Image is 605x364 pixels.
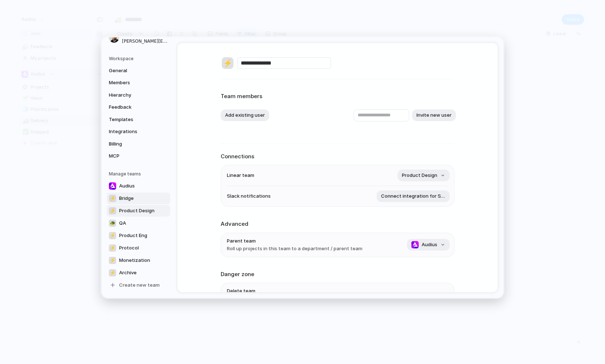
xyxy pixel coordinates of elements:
span: Archive [119,269,137,276]
span: Monetization [119,256,150,264]
span: Protocol [119,244,139,251]
div: ⚡ [109,269,116,276]
a: Integrations [107,126,170,138]
span: Audius [422,241,437,248]
h5: Manage teams [109,170,170,177]
span: Parent team [227,237,362,244]
span: General [109,67,156,74]
a: 🐢QA [107,217,170,229]
a: General [107,65,170,76]
span: Audius [119,182,135,189]
button: ⚡ [221,56,235,70]
a: Hierarchy [107,89,170,101]
span: Delete team [227,287,333,295]
h2: Danger zone [221,270,454,278]
a: MCP [107,150,170,162]
a: ⚡Archive [107,267,170,278]
a: Billing [107,138,170,150]
h2: Connections [221,152,454,160]
button: Invite new user [412,109,456,121]
span: Feedback [109,104,156,111]
span: Connect integration for Slack [381,193,445,200]
span: MCP [109,152,156,160]
span: Product Eng [119,232,147,239]
button: Product Design [397,170,450,181]
div: ⚡ [109,194,116,202]
a: Create new team [107,279,170,291]
span: Members [109,79,156,86]
a: Feedback [107,101,170,113]
h2: Advanced [221,220,454,228]
button: Add existing user [221,109,269,121]
a: ⚡Bridge [107,192,170,204]
h2: Team members [221,92,454,101]
a: ⚡Protocol [107,242,170,253]
a: Audius [107,180,170,191]
span: Integrations [109,128,156,135]
span: Delete [431,291,446,298]
div: ⚡ [222,57,233,69]
span: Hierarchy [109,91,156,98]
span: Linear team [227,172,254,179]
button: Delete [426,289,450,301]
a: ⚡Product Design [107,205,170,216]
a: ⚡Monetization [107,254,170,266]
span: Product Design [402,172,437,179]
div: ⚡ [109,256,116,264]
button: Audius [407,239,450,251]
span: [PERSON_NAME][EMAIL_ADDRESS][DOMAIN_NAME] [122,38,169,44]
a: ⚡Product Eng [107,229,170,241]
span: Slack notifications [227,193,271,200]
div: ⚡ [109,244,116,251]
a: Templates [107,113,170,125]
span: QA [119,219,126,226]
span: Create new team [119,281,160,289]
button: Connect integration for Slack [377,190,450,202]
span: Roll up projects in this team to a department / parent team [227,245,362,252]
span: Bridge [119,194,134,202]
div: ⚡ [109,232,116,239]
div: ⚡ [109,207,116,214]
a: Members [107,77,170,89]
span: Product Design [119,207,155,214]
a: [PERSON_NAME][PERSON_NAME][EMAIL_ADDRESS][DOMAIN_NAME] [107,28,170,47]
h5: Workspace [109,55,170,62]
span: Templates [109,116,156,123]
span: Billing [109,140,156,147]
div: 🐢 [109,219,116,226]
